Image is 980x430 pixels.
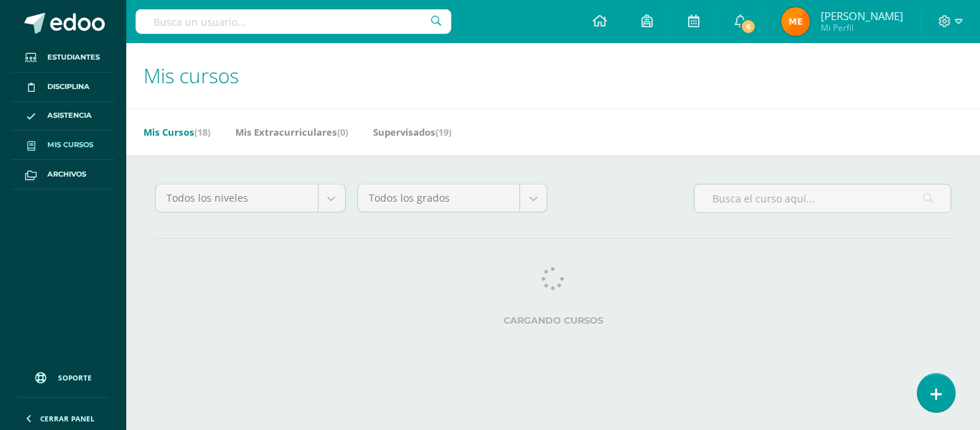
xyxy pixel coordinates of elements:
[47,169,86,180] span: Archivos
[235,121,348,144] a: Mis Extracurriculares(0)
[17,358,109,393] a: Soporte
[11,73,115,102] a: Disciplina
[155,315,951,326] label: Cargando cursos
[58,373,92,383] span: Soporte
[373,121,451,144] a: Supervisados(19)
[821,22,903,34] span: Mi Perfil
[194,126,210,139] span: (18)
[11,102,115,131] a: Asistencia
[143,62,239,89] span: Mis cursos
[156,184,345,212] a: Todos los niveles
[11,160,115,190] a: Archivos
[40,413,95,424] span: Cerrar panel
[143,121,210,144] a: Mis Cursos(18)
[435,126,451,139] span: (19)
[11,131,115,160] a: Mis cursos
[369,184,509,212] span: Todos los grados
[47,139,93,151] span: Mis cursos
[337,126,348,139] span: (0)
[47,52,100,63] span: Estudiantes
[47,110,92,121] span: Asistencia
[694,184,951,212] input: Busca el curso aquí...
[11,43,115,73] a: Estudiantes
[781,7,810,36] img: 700be974b67557735c3dfbb131833c31.png
[740,19,756,34] span: 6
[47,81,90,93] span: Disciplina
[136,9,451,34] input: Busca un usuario...
[166,184,307,212] span: Todos los niveles
[821,9,903,23] span: [PERSON_NAME]
[358,184,547,212] a: Todos los grados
